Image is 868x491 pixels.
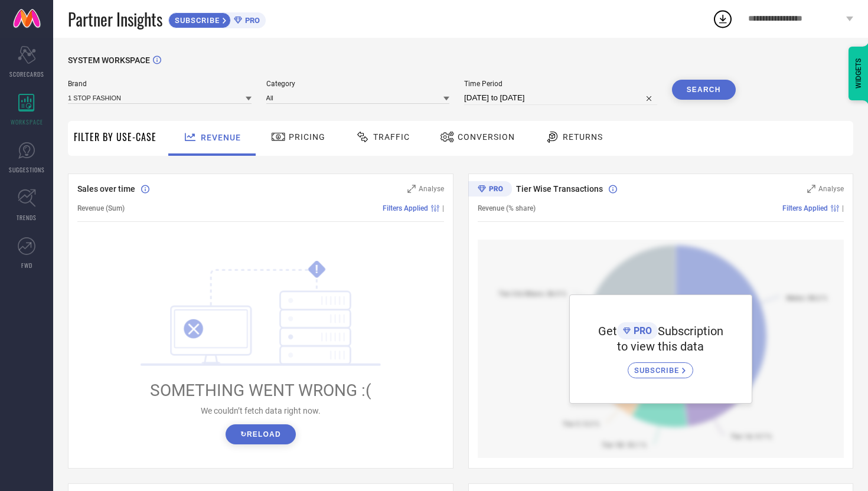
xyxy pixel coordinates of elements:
span: Time Period [464,80,657,88]
span: We couldn’t fetch data right now. [201,406,321,415]
span: Conversion [458,132,515,142]
span: Analyse [419,185,444,193]
span: | [842,204,844,212]
span: Filters Applied [383,204,428,212]
a: SUBSCRIBEPRO [168,9,266,28]
span: PRO [631,325,652,336]
span: WORKSPACE [11,117,43,126]
span: Subscription [658,324,723,338]
span: Revenue (% share) [478,204,536,212]
span: PRO [242,16,260,25]
span: Partner Insights [68,7,162,31]
span: Get [598,324,617,338]
span: SOMETHING WENT WRONG :( [150,381,371,400]
tspan: ! [315,263,318,276]
span: SCORECARDS [9,70,44,78]
span: Filter By Use-Case [74,130,156,144]
input: Select time period [464,91,657,105]
span: Returns [563,132,603,142]
span: Filters Applied [782,204,828,212]
span: Category [266,80,450,88]
span: FWD [21,261,32,270]
a: SUBSCRIBE [628,353,693,378]
span: Sales over time [77,184,135,194]
div: Premium [468,181,512,199]
span: SYSTEM WORKSPACE [68,55,150,65]
span: to view this data [617,339,704,353]
span: Analyse [818,185,844,193]
span: Tier Wise Transactions [516,184,603,194]
div: Open download list [712,8,733,30]
span: | [442,204,444,212]
svg: Zoom [407,185,416,193]
span: Traffic [373,132,410,142]
button: Search [672,80,736,100]
span: Brand [68,80,252,88]
span: Pricing [289,132,325,142]
button: ↻Reload [226,424,296,444]
span: SUGGESTIONS [9,165,45,174]
span: Revenue (Sum) [77,204,125,212]
span: SUBSCRIBE [169,16,223,25]
svg: Zoom [807,185,815,193]
span: TRENDS [17,213,37,222]
span: Revenue [201,133,241,142]
span: SUBSCRIBE [634,366,682,375]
